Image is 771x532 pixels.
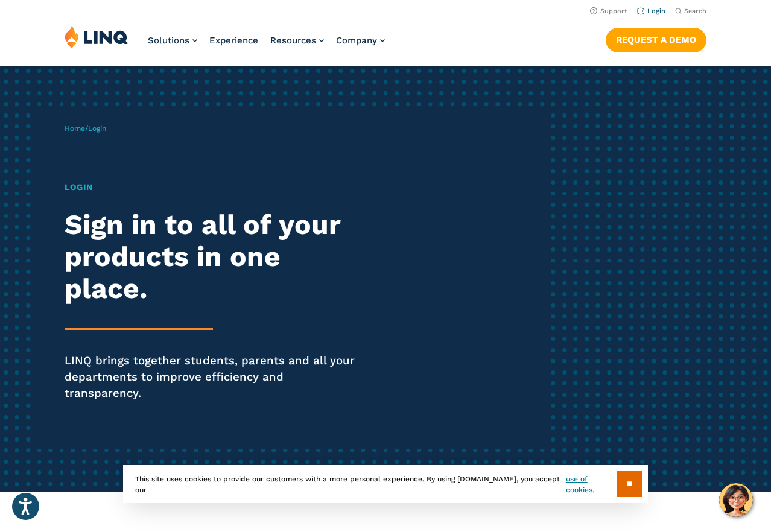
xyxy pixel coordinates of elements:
[65,209,361,305] h2: Sign in to all of your products in one place.
[209,35,258,46] a: Experience
[65,181,361,194] h1: Login
[65,124,85,133] a: Home
[719,483,753,517] button: Hello, have a question? Let’s chat.
[65,124,106,133] span: /
[590,7,627,15] a: Support
[123,465,648,503] div: This site uses cookies to provide our customers with a more personal experience. By using [DOMAIN...
[336,35,377,46] span: Company
[675,7,706,16] button: Open Search Bar
[65,25,128,48] img: LINQ | K‑12 Software
[270,35,324,46] a: Resources
[684,7,706,15] span: Search
[148,25,385,65] nav: Primary Navigation
[566,473,617,495] a: use of cookies.
[336,35,385,46] a: Company
[637,7,665,15] a: Login
[148,35,197,46] a: Solutions
[65,353,361,401] p: LINQ brings together students, parents and all your departments to improve efficiency and transpa...
[270,35,316,46] span: Resources
[606,28,706,52] a: Request a Demo
[148,35,189,46] span: Solutions
[88,124,106,133] span: Login
[606,25,706,52] nav: Button Navigation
